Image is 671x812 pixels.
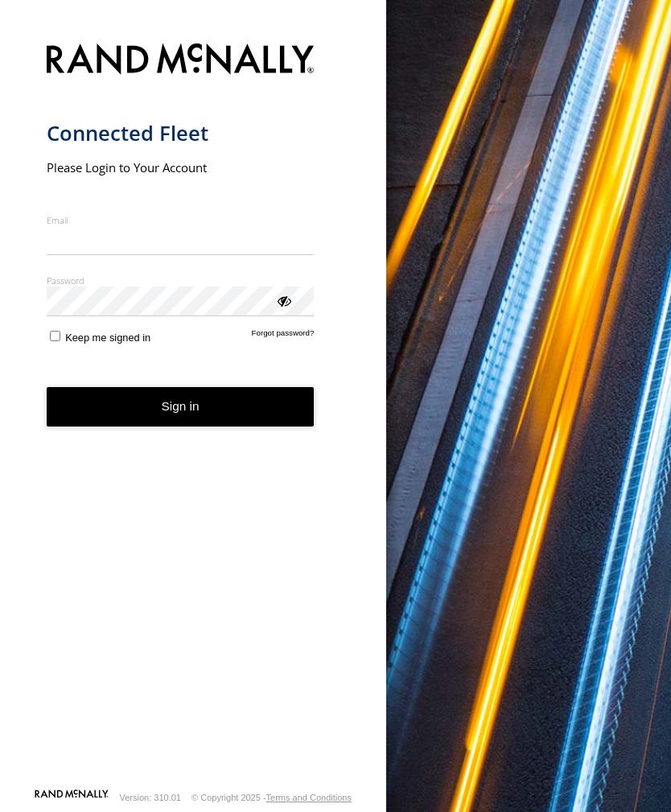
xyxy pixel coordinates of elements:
label: Email [47,214,315,226]
div: © Copyright 2025 - [191,793,352,802]
img: Rand McNally [47,40,315,81]
input: Keep me signed in [50,331,60,341]
span: Keep me signed in [65,332,150,344]
form: main [47,34,340,788]
h2: Please Login to Your Account [47,159,315,175]
label: Password [47,274,315,286]
a: Visit our Website [35,789,109,806]
a: Terms and Conditions [266,793,352,802]
a: Forgot password? [252,328,315,344]
div: Version: 310.01 [120,793,181,802]
h1: Connected Fleet [47,120,315,146]
div: ViewPassword [275,292,291,308]
button: Sign in [47,387,315,427]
